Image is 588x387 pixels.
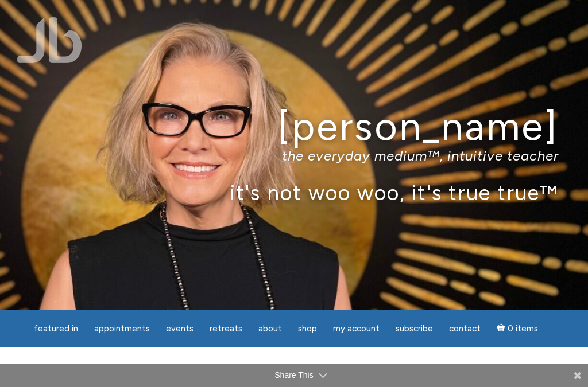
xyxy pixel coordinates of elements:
a: Shop [291,318,324,340]
a: Contact [442,318,488,340]
p: the everyday medium™, intuitive teacher [29,147,559,164]
a: My Account [326,318,386,340]
span: Retreats [210,323,242,334]
span: Shop [298,323,317,334]
i: Cart [497,323,508,334]
a: Retreats [203,318,249,340]
span: About [258,323,282,334]
a: Appointments [87,318,157,340]
a: About [252,318,289,340]
span: 0 items [508,325,538,333]
a: Cart0 items [490,316,545,340]
h1: [PERSON_NAME] [29,105,559,148]
span: Contact [449,323,481,334]
a: Events [159,318,200,340]
span: My Account [333,323,380,334]
span: Events [166,323,194,334]
span: featured in [34,323,78,334]
p: it's not woo woo, it's true true™ [29,180,559,205]
a: Subscribe [389,318,440,340]
span: Subscribe [396,323,433,334]
img: Jamie Butler. The Everyday Medium [17,17,82,63]
span: Appointments [94,323,150,334]
a: featured in [27,318,85,340]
